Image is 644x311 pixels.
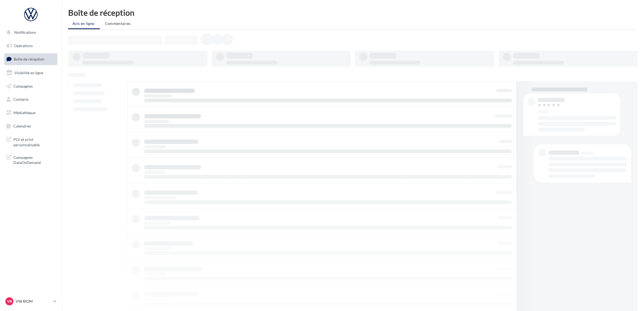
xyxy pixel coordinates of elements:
[13,97,28,102] span: Contacts
[3,67,58,78] a: Visibilité en ligne
[3,40,58,51] a: Opérations
[13,84,33,88] span: Campagnes
[13,154,55,165] span: Campagnes DataOnDemand
[14,30,36,35] span: Notifications
[13,136,55,147] span: PLV et print personnalisable
[3,94,58,105] a: Contacts
[13,124,31,128] span: Calendrier
[4,296,57,306] a: VR VW RIOM
[14,43,33,48] span: Opérations
[105,21,131,26] span: Commentaires
[3,107,58,118] a: Médiathèque
[3,27,56,38] button: Notifications
[3,53,58,65] a: Boîte de réception
[13,110,35,115] span: Médiathèque
[3,81,58,92] a: Campagnes
[7,299,12,304] span: VR
[14,57,44,61] span: Boîte de réception
[3,152,58,167] a: Campagnes DataOnDemand
[3,134,58,149] a: PLV et print personnalisable
[14,70,43,75] span: Visibilité en ligne
[68,9,638,17] div: Boîte de réception
[3,121,58,132] a: Calendrier
[16,299,51,304] p: VW RIOM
